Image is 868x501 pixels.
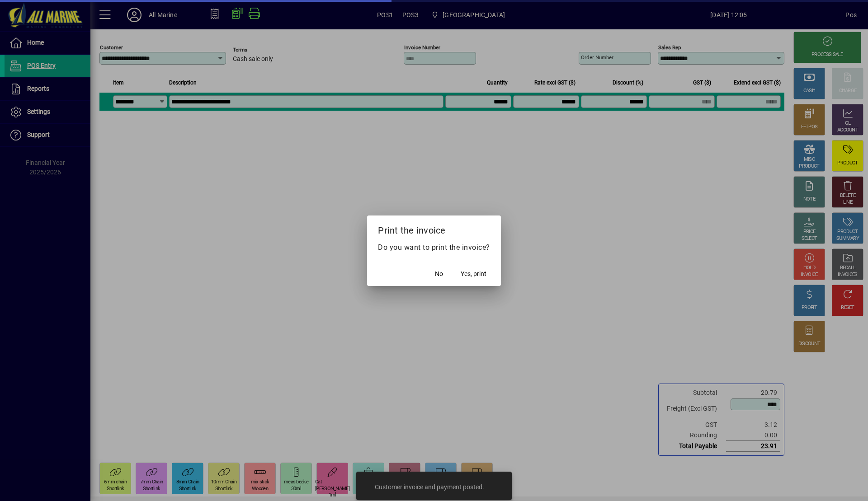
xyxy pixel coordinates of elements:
[367,215,501,242] h2: Print the invoice
[425,266,453,282] button: No
[435,269,443,279] span: No
[461,269,486,279] span: Yes, print
[378,242,490,253] p: Do you want to print the invoice?
[457,266,490,282] button: Yes, print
